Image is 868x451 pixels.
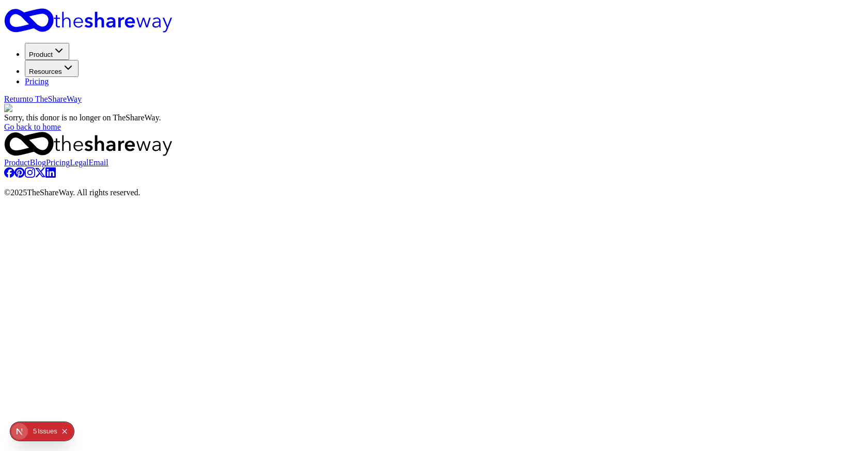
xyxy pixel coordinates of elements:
img: Illustration for landing page [4,104,105,113]
p: © 2025 TheShareWay. All rights reserved. [4,188,864,197]
span: Return [4,95,82,103]
a: Pricing [46,158,70,167]
nav: quick links [4,158,864,167]
a: Product [4,158,30,167]
a: Returnto TheShareWay [4,95,82,103]
button: Product [25,43,69,60]
a: Blog [30,158,46,167]
a: Legal [70,158,88,167]
a: Home [4,8,864,35]
nav: Main [4,43,864,86]
span: to TheShareWay [27,95,82,103]
div: Sorry, this donor is no longer on TheShareWay. [4,113,864,122]
a: Pricing [25,77,49,86]
a: Email [89,158,109,167]
a: Go back to home [4,122,61,131]
button: Resources [25,60,79,77]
